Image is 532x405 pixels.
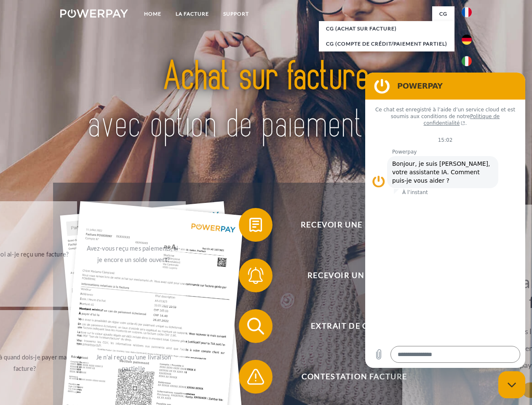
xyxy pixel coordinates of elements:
img: fr [462,7,472,17]
a: Home [137,6,168,22]
div: Je n'ai reçu qu'une livraison partielle [86,351,181,374]
a: LA FACTURE [168,6,216,22]
iframe: Fenêtre de messagerie [365,73,525,368]
span: Contestation Facture [251,360,457,394]
span: Extrait de compte [251,309,457,343]
a: Avez-vous reçu mes paiements, ai-je encore un solde ouvert? [81,201,186,307]
img: logo-powerpay-white.svg [60,9,128,18]
iframe: Bouton de lancement de la fenêtre de messagerie, conversation en cours [498,371,525,398]
img: it [462,56,472,66]
img: qb_warning.svg [245,366,266,387]
img: de [462,35,472,45]
div: Avez-vous reçu mes paiements, ai-je encore un solde ouvert? [86,243,181,265]
img: title-powerpay_fr.svg [80,40,452,162]
img: qb_search.svg [245,316,266,337]
button: Contestation Facture [239,360,458,394]
a: CG (achat sur facture) [319,21,454,36]
button: Extrait de compte [239,309,458,343]
a: CG (Compte de crédit/paiement partiel) [319,36,454,51]
a: Support [216,6,256,22]
a: CG [432,6,454,22]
